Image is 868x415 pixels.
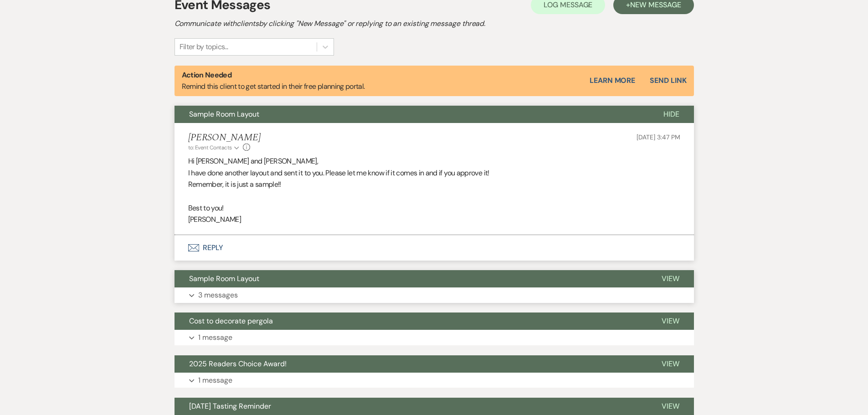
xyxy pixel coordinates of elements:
span: [DATE] 3:47 PM [637,133,680,141]
span: View [662,274,679,283]
p: 1 message [198,374,232,386]
div: Filter by topics... [180,41,228,52]
span: View [662,401,679,411]
h2: Communicate with clients by clicking "New Message" or replying to an existing message thread. [175,18,694,29]
p: [PERSON_NAME] [188,214,680,225]
h5: [PERSON_NAME] [188,132,261,143]
button: Send Link [650,77,686,84]
button: Reply [175,235,694,261]
p: Remind this client to get started in their free planning portal. [182,69,365,92]
span: Cost to decorate pergola [189,316,273,326]
span: View [662,316,679,326]
span: Hide [663,109,679,119]
p: Remember, it is just a sample!! [188,179,680,190]
p: I have done another layout and sent it to you. Please let me know if it comes in and if you appro... [188,167,680,179]
p: 1 message [198,332,232,343]
span: 2025 Readers Choice Award! [189,359,287,369]
button: 1 message [175,373,694,388]
p: Best to you! [188,202,680,214]
button: View [647,313,694,330]
p: 3 messages [198,289,238,301]
button: Hide [649,106,694,123]
button: Sample Room Layout [175,270,647,287]
button: 1 message [175,330,694,345]
span: Sample Room Layout [189,109,259,119]
a: Learn More [590,75,635,86]
button: [DATE] Tasting Reminder [175,398,647,415]
strong: Action Needed [182,70,232,80]
button: Cost to decorate pergola [175,313,647,330]
span: [DATE] Tasting Reminder [189,401,271,411]
p: Hi [PERSON_NAME] and [PERSON_NAME], [188,155,680,167]
button: to: Event Contacts [188,143,241,152]
button: 3 messages [175,287,694,303]
span: Sample Room Layout [189,274,259,283]
button: 2025 Readers Choice Award! [175,355,647,373]
span: View [662,359,679,369]
button: Sample Room Layout [175,106,649,123]
span: to: Event Contacts [188,144,232,151]
button: View [647,270,694,287]
button: View [647,355,694,373]
button: View [647,398,694,415]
